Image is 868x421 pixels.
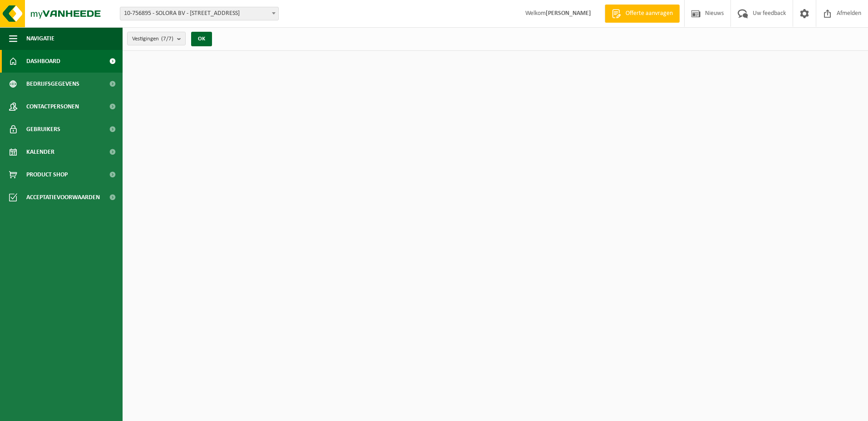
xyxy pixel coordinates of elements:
count: (7/7) [161,36,173,42]
a: Offerte aanvragen [605,5,680,23]
span: 10-756895 - SOLORA BV - 9820 MERELBEKE, NERINGSWEG 2 [120,7,278,20]
button: Vestigingen(7/7) [127,32,186,45]
span: Navigatie [26,27,54,50]
span: Bedrijfsgegevens [26,73,79,95]
span: Offerte aanvragen [623,9,675,18]
span: Gebruikers [26,118,60,141]
span: 10-756895 - SOLORA BV - 9820 MERELBEKE, NERINGSWEG 2 [120,7,279,20]
span: Contactpersonen [26,95,79,118]
span: Acceptatievoorwaarden [26,186,100,209]
span: Product Shop [26,163,68,186]
button: OK [191,32,212,46]
span: Kalender [26,141,54,163]
strong: [PERSON_NAME] [546,10,591,17]
span: Dashboard [26,50,60,73]
span: Vestigingen [132,32,173,46]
